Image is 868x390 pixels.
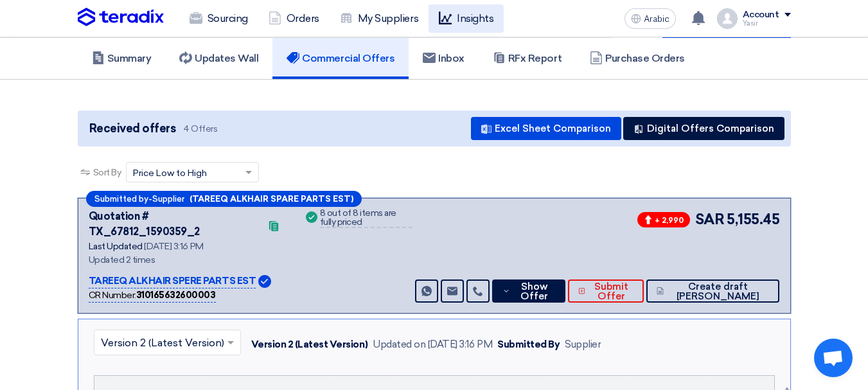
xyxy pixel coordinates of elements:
[576,38,699,79] a: Purchase Orders
[78,38,166,79] a: Summary
[190,194,353,204] font: (TAREEQ ALKHAIR SPARE PARTS EST)
[258,4,330,33] a: Orders
[195,52,258,64] font: Updates Wall
[646,279,779,303] button: Create draft [PERSON_NAME]
[495,123,611,134] font: Excel Sheet Comparison
[78,8,164,27] img: Teradix logo
[717,8,738,29] img: profile_test.png
[814,339,853,377] div: Open chat
[677,281,759,302] font: Create draft [PERSON_NAME]
[623,117,784,140] button: Digital Offers Comparison
[727,211,779,228] font: 5,155.45
[743,19,758,28] font: Yasir
[89,275,256,287] font: TAREEQ ALKHAIR SPERE PARTS EST
[520,281,548,302] font: Show Offer
[497,339,560,350] font: Submitted By
[594,281,628,302] font: Submit Offer
[136,290,216,301] font: 310165632600003
[258,275,271,288] img: Verified Account
[457,12,493,24] font: Insights
[330,4,429,33] a: My Suppliers
[565,339,601,350] font: Supplier
[144,241,203,252] font: [DATE] 3:16 PM
[107,52,152,64] font: Summary
[208,12,248,24] font: Sourcing
[409,38,479,79] a: Inbox
[89,254,155,265] font: Updated 2 times
[644,13,669,24] font: Arabic
[251,339,368,350] font: Version 2 (Latest Version)
[429,4,504,33] a: Insights
[152,194,184,204] font: Supplier
[179,4,258,33] a: Sourcing
[471,117,621,140] button: Excel Sheet Comparison
[358,12,418,24] font: My Suppliers
[695,211,725,228] font: SAR
[302,52,394,64] font: Commercial Offers
[743,9,779,20] font: Account
[94,194,148,204] font: Submitted by
[605,52,685,64] font: Purchase Orders
[568,279,644,303] button: Submit Offer
[479,38,576,79] a: RFx Report
[148,195,152,204] font: -
[89,241,143,252] font: Last Updated
[89,210,200,238] font: Quotation # TX_67812_1590359_2
[89,290,136,301] font: CR Number:
[320,208,396,227] font: 8 out of 8 items are fully priced
[272,38,409,79] a: Commercial Offers
[133,168,207,179] font: Price Low to High
[183,123,217,134] font: 4 Offers
[655,216,684,225] font: + 2,990
[165,38,272,79] a: Updates Wall
[492,279,565,303] button: Show Offer
[93,167,121,178] font: Sort By
[89,121,176,136] font: Received offers
[624,8,676,29] button: Arabic
[287,12,319,24] font: Orders
[438,52,465,64] font: Inbox
[647,123,774,134] font: Digital Offers Comparison
[508,52,562,64] font: RFx Report
[373,339,492,350] font: Updated on [DATE] 3:16 PM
